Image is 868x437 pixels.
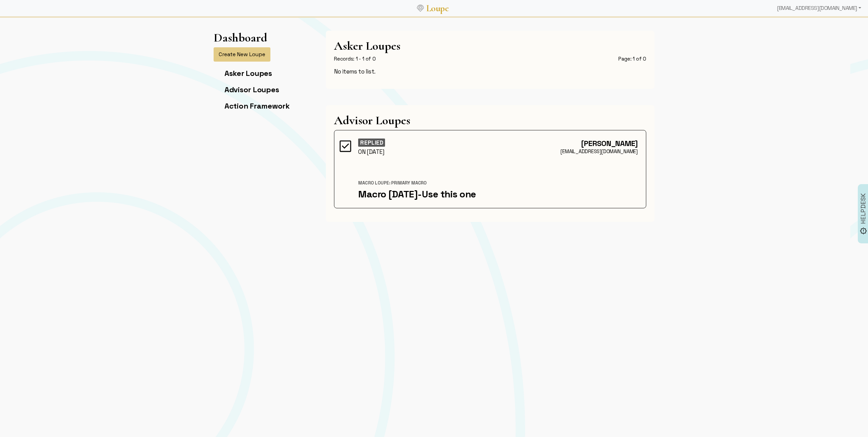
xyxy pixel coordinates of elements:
div: Records: 1 - 1 of 0 [334,55,376,62]
button: Create New Loupe [214,47,270,62]
img: FFFF [338,139,353,154]
app-left-page-nav: Dashboard [214,31,290,117]
p: No items to list. [334,68,646,75]
div: Macro Loupe: Primary Macro [358,180,638,186]
h1: Advisor Loupes [334,113,646,127]
h1: Dashboard [214,31,267,45]
div: Macro [DATE]-Use this one [358,188,638,200]
div: [PERSON_NAME] [343,139,638,148]
img: Loupe Logo [417,5,424,12]
a: Advisor Loupes [224,85,279,94]
div: Page: 1 of 0 [618,55,646,62]
div: [EMAIL_ADDRESS][DOMAIN_NAME] [774,1,864,15]
a: Action Framework [224,101,290,111]
img: brightness_alert_FILL0_wght500_GRAD0_ops.svg [860,227,867,234]
a: Asker Loupes [224,68,272,78]
h1: Asker Loupes [334,39,646,53]
a: Loupe [424,2,451,15]
div: [EMAIL_ADDRESS][DOMAIN_NAME] [343,148,638,155]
